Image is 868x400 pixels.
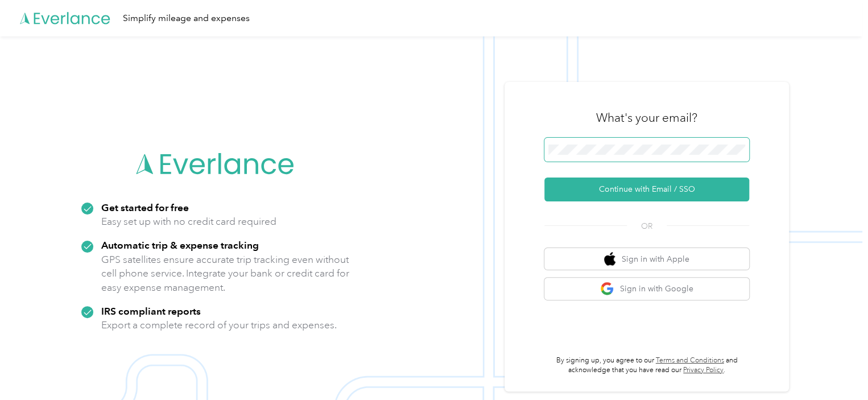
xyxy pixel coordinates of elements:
[544,356,749,376] p: By signing up, you agree to our and acknowledge that you have read our .
[604,252,615,266] img: apple logo
[600,282,614,296] img: google logo
[101,239,259,251] strong: Automatic trip & expense tracking
[544,248,749,270] button: apple logoSign in with Apple
[101,215,276,229] p: Easy set up with no credit card required
[544,278,749,300] button: google logoSign in with Google
[101,318,337,332] p: Export a complete record of your trips and expenses.
[596,110,697,126] h3: What's your email?
[683,366,724,374] a: Privacy Policy
[544,178,749,201] button: Continue with Email / SSO
[101,305,201,317] strong: IRS compliant reports
[101,253,350,295] p: GPS satellites ensure accurate trip tracking even without cell phone service. Integrate your bank...
[627,220,667,232] span: OR
[101,201,189,213] strong: Get started for free
[123,11,250,26] div: Simplify mileage and expenses
[656,356,724,365] a: Terms and Conditions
